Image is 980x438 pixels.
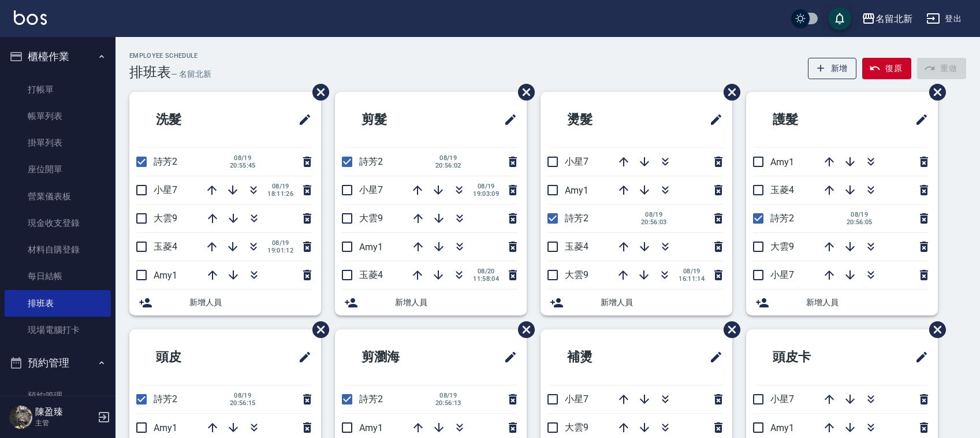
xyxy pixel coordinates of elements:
span: Amy1 [154,270,177,281]
span: 08/19 [230,392,256,399]
span: 新增人員 [601,296,723,309]
span: 08/19 [230,154,256,162]
img: Logo [14,10,47,25]
a: 營業儀表板 [5,183,111,210]
img: Person [9,406,32,429]
span: 刪除班表 [715,75,742,109]
span: 修改班表的標題 [702,106,723,133]
span: Amy1 [565,185,588,196]
span: 詩芳2 [154,394,177,404]
span: 08/19 [641,211,667,218]
div: 新增人員 [746,289,938,315]
a: 打帳單 [5,76,111,103]
span: 小星7 [770,394,794,404]
span: 16:11:14 [679,275,705,283]
span: 大雲9 [565,422,588,433]
h3: 排班表 [129,64,171,80]
span: Amy1 [770,422,794,433]
h2: 剪瀏海 [344,336,457,378]
span: 刪除班表 [509,75,536,109]
a: 帳單列表 [5,103,111,129]
span: 新增人員 [189,296,312,309]
span: 08/19 [847,211,873,218]
span: 20:55:45 [230,162,256,169]
span: 大雲9 [359,213,383,224]
div: 新增人員 [541,289,732,315]
span: 詩芳2 [770,213,794,224]
a: 每日結帳 [5,263,111,289]
span: 修改班表的標題 [908,106,929,133]
span: 08/19 [679,268,705,275]
h2: 洗髮 [139,99,245,140]
div: 新增人員 [335,289,527,315]
span: 08/19 [435,392,461,399]
button: 登出 [922,8,966,29]
span: 19:01:12 [267,247,293,254]
span: Amy1 [359,242,383,253]
div: 名留北新 [875,12,912,26]
button: 復原 [862,58,911,79]
span: 修改班表的標題 [908,343,929,371]
span: 08/19 [267,183,293,190]
span: 修改班表的標題 [497,106,517,133]
h2: 護髮 [755,99,862,140]
a: 預約管理 [5,383,111,409]
span: Amy1 [359,422,383,433]
span: 玉菱4 [359,269,383,280]
span: 小星7 [565,394,588,404]
span: 20:56:05 [847,218,873,226]
button: 預約管理 [5,348,111,378]
a: 排班表 [5,290,111,317]
span: 大雲9 [770,241,794,252]
h2: 燙髮 [550,99,656,140]
span: Amy1 [154,422,177,433]
span: 20:56:03 [641,218,667,226]
span: 詩芳2 [359,394,383,404]
h2: Employee Schedule [129,52,211,60]
span: 玉菱4 [154,241,177,252]
span: 玉菱4 [565,241,588,252]
span: 刪除班表 [921,75,948,109]
div: 新增人員 [129,289,321,315]
span: 詩芳2 [154,156,177,167]
span: 修改班表的標題 [497,343,517,371]
span: 08/19 [435,154,461,162]
span: 修改班表的標題 [702,343,723,371]
span: 大雲9 [154,213,177,224]
span: 詩芳2 [565,213,588,224]
span: 新增人員 [395,296,517,309]
span: 修改班表的標題 [291,343,312,371]
span: 詩芳2 [359,156,383,167]
span: 小星7 [770,269,794,280]
span: 19:03:09 [473,190,499,198]
span: 刪除班表 [715,313,742,347]
span: 玉菱4 [770,184,794,195]
span: 小星7 [154,184,177,195]
p: 主管 [35,418,94,428]
a: 掛單列表 [5,129,111,156]
span: 大雲9 [565,269,588,280]
span: 小星7 [565,156,588,167]
button: 名留北新 [857,7,917,31]
button: 新增 [808,58,857,79]
span: 刪除班表 [921,313,948,347]
button: 櫃檯作業 [5,42,111,72]
h2: 頭皮 [139,336,245,378]
span: 08/19 [267,239,293,247]
span: 刪除班表 [304,75,331,109]
h2: 補燙 [550,336,656,378]
span: 刪除班表 [304,313,331,347]
span: 08/19 [473,183,499,190]
span: 刪除班表 [509,313,536,347]
span: 08/20 [473,268,499,275]
h6: — 名留北新 [171,68,211,80]
h5: 陳盈臻 [35,406,94,418]
span: 修改班表的標題 [291,106,312,133]
a: 現金收支登錄 [5,210,111,236]
a: 材料自購登錄 [5,236,111,263]
span: 20:56:02 [435,162,461,169]
button: save [828,7,851,30]
a: 現場電腦打卡 [5,317,111,343]
span: 18:11:26 [267,190,293,198]
h2: 剪髮 [344,99,450,140]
